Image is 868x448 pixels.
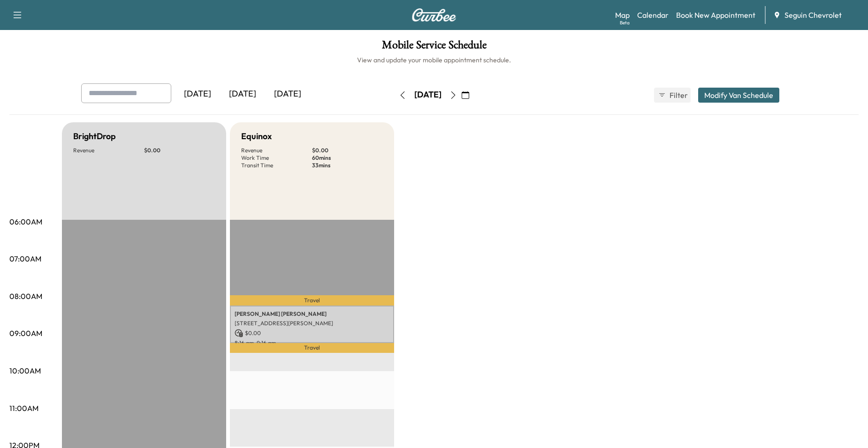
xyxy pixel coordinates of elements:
p: Travel [230,295,394,306]
p: 33 mins [312,162,383,169]
h1: Mobile Service Schedule [9,39,859,55]
p: 10:00AM [9,365,41,376]
button: Filter [654,88,691,103]
p: 08:00AM [9,291,42,302]
span: Filter [670,90,686,101]
p: 60 mins [312,154,383,162]
p: Transit Time [241,162,312,169]
div: [DATE] [220,83,265,105]
p: 07:00AM [9,253,41,264]
div: Beta [620,19,630,26]
p: 8:16 am - 9:16 am [235,339,389,347]
p: 06:00AM [9,216,42,227]
span: Seguin Chevrolet [784,9,842,21]
h6: View and update your mobile appointment schedule. [9,55,859,65]
a: Calendar [637,9,669,21]
img: Curbee Logo [411,8,457,22]
div: [DATE] [175,83,220,105]
p: Work Time [241,154,312,162]
p: 09:00AM [9,328,42,339]
div: [DATE] [265,83,310,105]
p: [STREET_ADDRESS][PERSON_NAME] [235,320,389,327]
h5: BrightDrop [73,130,116,143]
div: [DATE] [414,89,442,101]
a: MapBeta [615,9,630,21]
button: Modify Van Schedule [698,88,779,103]
p: Revenue [73,147,144,154]
p: [PERSON_NAME] [PERSON_NAME] [235,310,389,318]
a: Book New Appointment [676,9,755,21]
p: Revenue [241,147,312,154]
h5: Equinox [241,130,272,143]
p: $ 0.00 [312,147,383,154]
p: Travel [230,343,394,352]
p: $ 0.00 [235,329,389,337]
p: 11:00AM [9,403,38,414]
p: $ 0.00 [144,147,215,154]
